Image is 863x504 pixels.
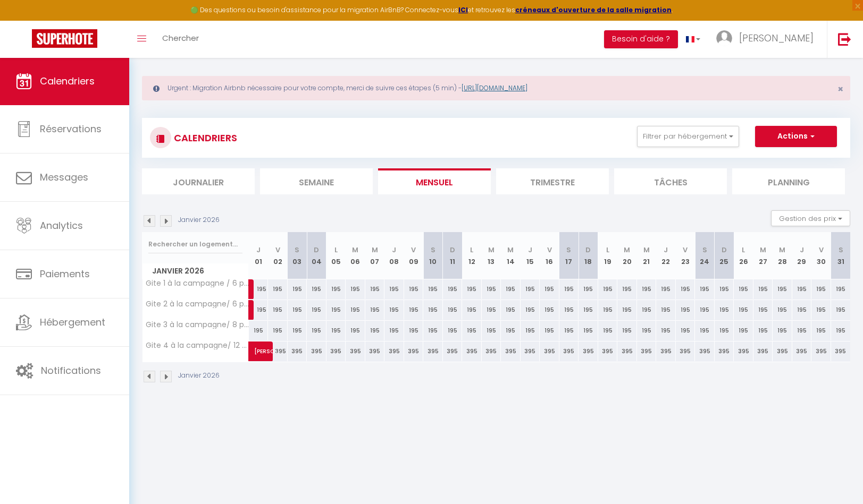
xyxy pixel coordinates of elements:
a: créneaux d'ouverture de la salle migration [515,5,672,14]
div: 195 [773,321,792,340]
div: 195 [579,321,598,340]
div: 395 [462,341,482,361]
h3: CALENDRIERS [171,126,237,150]
div: 195 [676,279,696,299]
div: 395 [598,341,618,361]
span: Messages [40,170,88,184]
abbr: D [450,245,455,255]
div: 395 [540,341,559,361]
div: 195 [656,321,676,340]
abbr: D [314,245,319,255]
div: 195 [831,300,851,320]
div: 195 [540,279,559,299]
div: Urgent : Migration Airbnb nécessaire pour votre compte, merci de suivre ces étapes (5 min) - [142,76,850,100]
div: 195 [462,300,482,320]
th: 18 [579,232,598,279]
div: 195 [307,321,326,340]
div: 195 [792,321,812,340]
div: 195 [617,300,637,320]
div: 195 [617,321,637,340]
abbr: M [507,245,514,255]
div: 195 [249,279,269,299]
div: 395 [734,341,753,361]
div: 195 [656,279,676,299]
div: 195 [249,321,269,340]
div: 195 [365,321,385,340]
div: 195 [792,300,812,320]
div: 195 [268,321,288,340]
abbr: V [819,245,824,255]
div: 195 [676,300,696,320]
div: 195 [288,321,307,340]
div: 195 [773,279,792,299]
div: 395 [579,341,598,361]
div: 395 [307,341,326,361]
div: 395 [501,341,521,361]
span: [PERSON_NAME] [254,336,279,356]
abbr: S [431,245,435,255]
div: 195 [482,279,501,299]
a: Chercher [154,21,207,58]
div: 195 [598,300,618,320]
span: Janvier 2026 [143,263,248,279]
div: 195 [811,321,831,340]
div: 195 [443,300,463,320]
div: 395 [811,341,831,361]
div: 395 [521,341,540,361]
th: 19 [598,232,618,279]
th: 28 [773,232,792,279]
div: 395 [773,341,792,361]
div: 195 [811,279,831,299]
abbr: V [411,245,416,255]
strong: ICI [458,5,468,14]
div: 195 [288,300,307,320]
a: ... [PERSON_NAME] [708,21,827,58]
abbr: J [392,245,396,255]
div: 395 [326,341,346,361]
button: Gestion des prix [771,210,850,226]
div: 195 [753,300,773,320]
div: 395 [676,341,696,361]
th: 14 [501,232,521,279]
div: 195 [501,321,521,340]
div: 195 [268,279,288,299]
span: Paiements [40,267,90,280]
th: 31 [831,232,851,279]
div: 195 [423,279,443,299]
img: ... [716,30,732,46]
div: 195 [326,279,346,299]
div: 195 [423,321,443,340]
span: Calendriers [40,74,95,88]
p: Janvier 2026 [178,215,220,225]
abbr: L [742,245,745,255]
abbr: M [488,245,495,255]
abbr: L [334,245,338,255]
div: 195 [365,300,385,320]
li: Semaine [260,168,373,194]
th: 08 [384,232,404,279]
div: 195 [540,300,559,320]
div: 195 [559,321,579,340]
div: 195 [753,279,773,299]
button: Besoin d'aide ? [604,30,678,48]
div: 195 [482,300,501,320]
div: 395 [482,341,501,361]
th: 07 [365,232,385,279]
span: Réservations [40,122,102,135]
div: 195 [734,321,753,340]
div: 195 [249,300,269,320]
div: 195 [443,279,463,299]
span: Gite 1 à la campagne / 6 personnes [144,279,250,287]
th: 16 [540,232,559,279]
a: [URL][DOMAIN_NAME] [462,83,527,92]
span: Hébergement [40,315,105,329]
img: logout [838,32,851,46]
div: 195 [404,279,424,299]
th: 10 [423,232,443,279]
div: 195 [521,279,540,299]
div: 395 [365,341,385,361]
th: 01 [249,232,269,279]
div: 195 [617,279,637,299]
div: 195 [346,300,365,320]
